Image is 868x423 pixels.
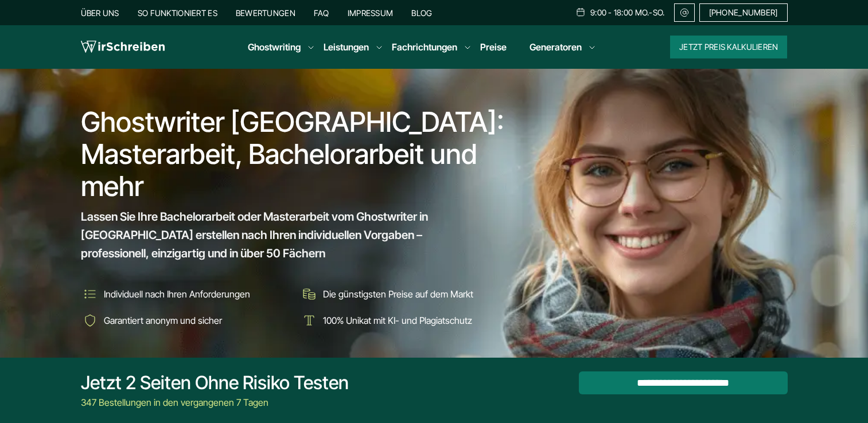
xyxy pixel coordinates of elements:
[81,285,292,303] li: Individuell nach Ihren Anforderungen
[81,311,292,330] li: Garantiert anonym und sicher
[81,285,99,303] img: Individuell nach Ihren Anforderungen
[138,8,217,18] a: So funktioniert es
[348,8,394,18] a: Impressum
[300,311,318,330] img: 100% Unikat mit KI- und Plagiatschutz
[575,7,586,17] img: Schedule
[314,8,329,18] a: FAQ
[392,40,457,54] a: Fachrichtungen
[670,36,787,58] button: Jetzt Preis kalkulieren
[300,311,511,330] li: 100% Unikat mit KI- und Plagiatschutz
[530,40,582,54] a: Generatoren
[81,371,349,394] div: Jetzt 2 Seiten ohne Risiko testen
[248,40,301,54] a: Ghostwriting
[81,8,119,18] a: Über uns
[236,8,295,18] a: Bewertungen
[81,311,99,330] img: Garantiert anonym und sicher
[590,8,665,17] span: 9:00 - 18:00 Mo.-So.
[679,8,690,17] img: Email
[81,207,491,263] span: Lassen Sie Ihre Bachelorarbeit oder Masterarbeit vom Ghostwriter in [GEOGRAPHIC_DATA] erstellen n...
[480,41,507,53] a: Preise
[81,106,512,202] h1: Ghostwriter [GEOGRAPHIC_DATA]: Masterarbeit, Bachelorarbeit und mehr
[709,8,778,17] span: [PHONE_NUMBER]
[300,285,318,303] img: Die günstigsten Preise auf dem Markt
[411,8,432,18] a: Blog
[81,38,165,56] img: logo wirschreiben
[699,3,788,22] a: [PHONE_NUMBER]
[300,285,511,303] li: Die günstigsten Preise auf dem Markt
[81,395,349,409] div: 347 Bestellungen in den vergangenen 7 Tagen
[324,40,369,54] a: Leistungen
